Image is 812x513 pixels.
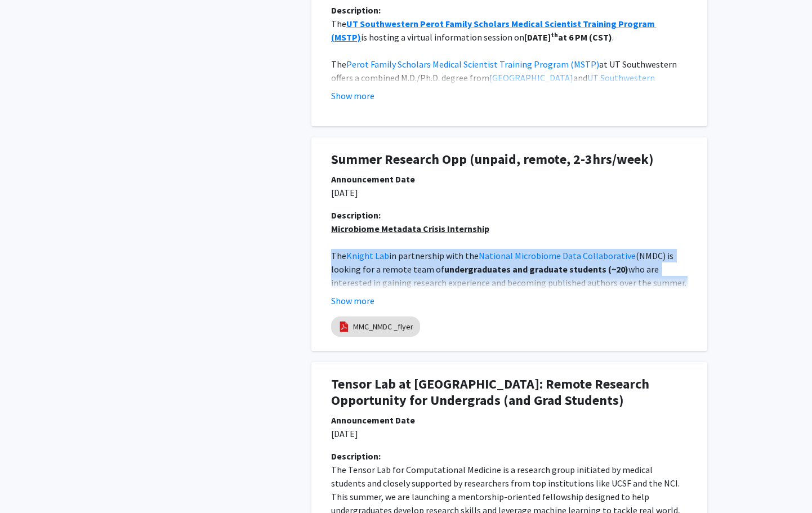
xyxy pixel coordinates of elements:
[389,250,479,261] span: in partnership with the
[331,18,657,43] a: UT Southwestern Perot Family Scholars Medical Scientist Training Program (MSTP)
[331,427,688,440] p: [DATE]
[331,3,688,17] div: Description:
[346,250,389,261] a: Knight Lab
[331,249,688,344] p: [GEOGRAPHIC_DATA][US_STATE]
[331,18,346,29] span: The
[346,59,599,70] a: Perot Family Scholars Medical Scientist Training Program (MSTP)
[353,321,413,333] a: MMC_NMDC _flyer
[331,151,688,168] h1: Summer Research Opp (unpaid, remote, 2-3hrs/week)
[338,320,350,333] img: pdf_icon.png
[331,208,688,222] div: Description:
[489,72,573,83] a: [GEOGRAPHIC_DATA]
[612,32,614,43] span: .
[558,32,612,43] strong: at 6 PM (CST)
[331,449,688,463] div: Description:
[8,462,48,505] iframe: Chat
[331,172,688,186] div: Announcement Date
[551,30,558,39] strong: th
[331,264,688,302] span: who are interested in gaining research experience and becoming published authors over the summer....
[331,413,688,427] div: Announcement Date
[331,59,346,70] span: The
[331,89,374,102] button: Show more
[524,32,551,43] strong: [DATE]
[331,250,346,261] span: The
[479,250,636,261] a: National Microbiome Data Collaborative
[573,72,587,83] span: and
[361,32,524,43] span: is hosting a virtual information session on
[331,294,374,307] button: Show more
[331,186,688,199] p: [DATE]
[444,264,628,275] strong: undergraduates and graduate students (~20)
[331,223,489,234] u: Microbiome Metadata Crisis Internship
[331,376,688,409] h1: Tensor Lab at [GEOGRAPHIC_DATA]: Remote Research Opportunity for Undergrads (and Grad Students)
